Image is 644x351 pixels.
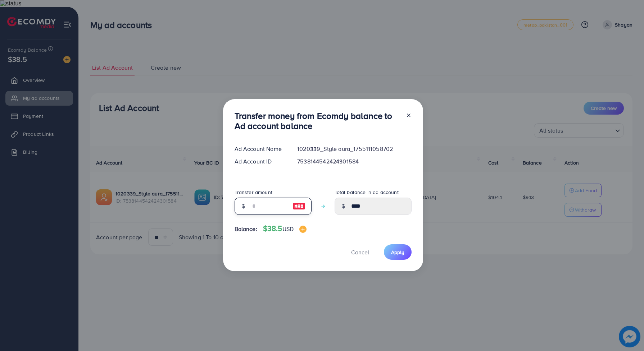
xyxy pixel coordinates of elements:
[291,157,417,166] div: 7538144542424301584
[342,244,378,260] button: Cancel
[263,224,307,233] h4: $38.5
[229,145,292,153] div: Ad Account Name
[291,145,417,153] div: 1020339_Style aura_1755111058702
[299,226,307,233] img: image
[235,189,272,196] label: Transfer amount
[384,244,412,260] button: Apply
[292,202,305,211] img: image
[335,189,399,196] label: Total balance in ad account
[391,249,404,256] span: Apply
[235,111,400,131] h3: Transfer money from Ecomdy balance to Ad account balance
[229,157,292,166] div: Ad Account ID
[351,248,369,256] span: Cancel
[235,225,257,233] span: Balance:
[282,225,294,233] span: USD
